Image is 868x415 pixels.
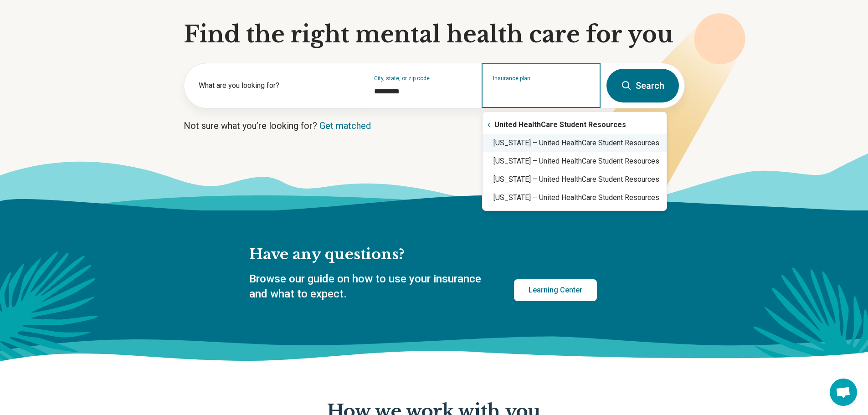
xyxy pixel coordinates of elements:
div: Suggestions [483,116,667,207]
a: Learning Center [514,279,597,301]
label: What are you looking for? [199,80,352,91]
div: [US_STATE] – United HealthCare Student Resources [483,152,667,170]
div: Open chat [830,379,857,406]
button: Search [606,69,679,102]
div: United HealthCare Student Resources [483,116,667,134]
h2: Have any questions? [249,245,597,264]
h1: Find the right mental health care for you [184,21,685,48]
a: Get matched [319,120,371,131]
div: [US_STATE] – United HealthCare Student Resources [483,170,667,189]
p: Browse our guide on how to use your insurance and what to expect. [249,272,492,302]
div: [US_STATE] – United HealthCare Student Resources [483,189,667,207]
div: [US_STATE] – United HealthCare Student Resources [483,134,667,152]
p: Not sure what you’re looking for? [184,119,685,132]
